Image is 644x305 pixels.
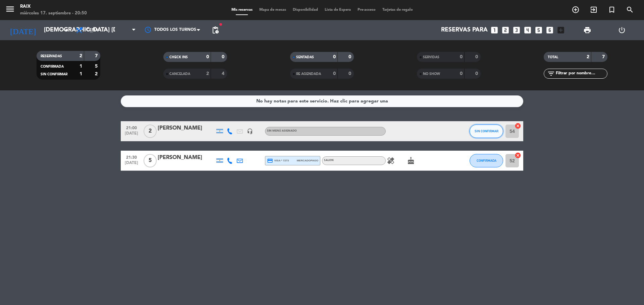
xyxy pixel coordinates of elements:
[62,26,70,34] i: arrow_drop_down
[534,26,543,34] i: looks_5
[5,4,15,16] button: menu
[423,72,440,76] span: NO SHOW
[470,154,503,167] button: CONFIRMADA
[515,152,521,159] i: cancel
[228,8,256,12] span: Mis reservas
[79,54,82,58] strong: 2
[296,56,314,59] span: SENTADAS
[95,72,99,76] strong: 2
[608,6,616,14] i: turned_in_not
[512,26,521,34] i: looks_3
[267,130,297,132] span: Sin menú asignado
[470,125,503,138] button: SIN CONFIRMAR
[296,72,321,76] span: RE AGENDADA
[123,131,140,139] span: [DATE]
[247,128,253,134] i: headset_mic
[95,54,99,58] strong: 7
[333,71,336,76] strong: 0
[572,6,580,14] i: add_circle_outline
[475,71,479,76] strong: 0
[267,158,289,164] span: visa * 7273
[222,55,226,59] strong: 0
[324,159,334,162] span: SALON
[267,158,273,164] i: credit_card
[5,4,15,14] i: menu
[123,161,140,168] span: [DATE]
[602,55,606,59] strong: 7
[547,70,555,78] i: filter_list
[211,26,219,34] span: pending_actions
[41,55,62,58] span: RESERVADAS
[321,8,354,12] span: Lista de Espera
[5,23,41,37] i: [DATE]
[95,64,99,69] strong: 5
[158,124,215,133] div: [PERSON_NAME]
[169,56,188,59] span: CHECK INS
[41,65,64,68] span: CONFIRMADA
[387,157,395,165] i: healing
[20,10,87,17] div: miércoles 17. septiembre - 20:50
[256,97,388,105] div: No hay notas para este servicio. Haz clic para agregar una
[423,56,439,59] span: SERVIDAS
[460,71,463,76] strong: 0
[548,56,558,59] span: TOTAL
[441,27,488,33] span: Reservas para
[158,153,215,162] div: [PERSON_NAME]
[144,125,157,138] span: 2
[348,71,353,76] strong: 0
[222,71,226,76] strong: 4
[219,22,223,26] span: fiber_manual_record
[501,26,510,34] i: looks_two
[515,123,521,129] i: cancel
[604,20,639,40] div: LOG OUT
[206,71,209,76] strong: 2
[555,70,607,77] input: Filtrar por nombre...
[460,55,463,59] strong: 0
[123,153,140,161] span: 21:30
[379,8,416,12] span: Tarjetas de regalo
[333,55,336,59] strong: 0
[79,64,82,69] strong: 1
[545,26,554,34] i: looks_6
[490,26,499,34] i: looks_one
[144,154,157,167] span: 5
[475,129,498,133] span: SIN CONFIRMAR
[477,159,496,162] span: CONFIRMADA
[407,157,415,165] i: cake
[348,55,353,59] strong: 0
[297,158,318,163] span: mercadopago
[123,124,140,131] span: 21:00
[289,8,321,12] span: Disponibilidad
[256,8,289,12] span: Mapa de mesas
[626,6,634,14] i: search
[354,8,379,12] span: Pre-acceso
[79,72,82,76] strong: 1
[618,26,626,34] i: power_settings_new
[556,26,565,34] i: add_box
[169,72,190,76] span: CANCELADA
[583,26,591,34] span: print
[206,55,209,59] strong: 0
[587,55,589,59] strong: 2
[41,73,67,76] span: SIN CONFIRMAR
[590,6,598,14] i: exit_to_app
[20,3,87,10] div: RAIX
[87,28,98,32] span: Cena
[523,26,532,34] i: looks_4
[475,55,479,59] strong: 0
